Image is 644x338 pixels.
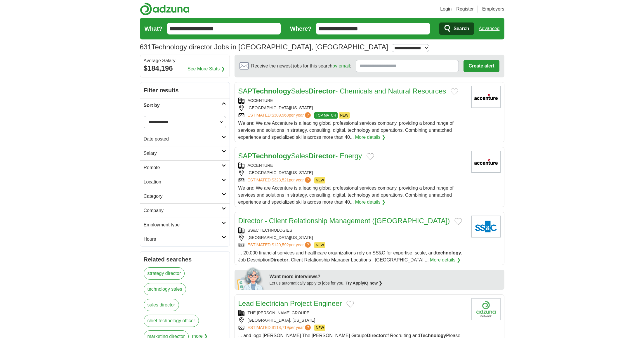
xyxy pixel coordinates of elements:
[251,63,351,70] span: Receive the newest jobs for this search :
[314,177,325,183] span: NEW
[140,132,230,146] a: Date posted
[140,146,230,160] a: Salary
[238,170,467,176] div: [GEOGRAPHIC_DATA][US_STATE]
[238,317,467,323] div: [GEOGRAPHIC_DATA], [US_STATE]
[272,242,289,247] span: $120,592
[238,87,446,95] a: SAPTechnologySalesDirector- Chemicals and Natural Resources
[144,58,226,63] div: Average Salary
[314,242,325,248] span: NEW
[471,298,501,320] img: Company logo
[238,105,467,111] div: [GEOGRAPHIC_DATA][US_STATE]
[144,283,186,295] a: technology sales
[248,98,273,103] a: ACCENTURE
[420,333,446,338] strong: Technology
[464,60,499,72] button: Create alert
[252,152,291,160] strong: Technology
[248,325,312,331] a: ESTIMATED:$118,719per year?
[367,333,385,338] strong: Director
[140,82,230,98] h2: Filter results
[140,175,230,189] a: Location
[355,134,386,141] a: More details ❯
[451,88,458,95] button: Add to favorite jobs
[339,112,350,119] span: NEW
[248,163,273,168] a: ACCENTURE
[248,177,312,183] a: ESTIMATED:$323,521per year?
[248,242,312,248] a: ESTIMATED:$120,592per year?
[140,203,230,218] a: Company
[238,217,450,225] a: Director - Client Relationship Management ([GEOGRAPHIC_DATA])
[140,43,388,51] h1: Technology director Jobs in [GEOGRAPHIC_DATA], [GEOGRAPHIC_DATA]
[140,42,152,52] span: 631
[140,98,230,112] a: Sort by
[367,153,374,160] button: Add to favorite jobs
[272,178,289,182] span: $323,521
[188,65,225,72] a: See More Stats ❯
[238,310,467,316] div: THE [PERSON_NAME] GROUPE
[305,177,311,183] span: ?
[332,63,350,68] a: by email
[454,23,469,34] span: Search
[252,87,291,95] strong: Technology
[346,281,382,285] a: Try ApplyIQ now ❯
[346,301,354,308] button: Add to favorite jobs
[471,86,501,108] img: Accenture logo
[144,136,222,143] h2: Date posted
[144,63,226,74] div: $184,196
[270,257,288,262] strong: Director
[290,24,311,33] label: Where?
[238,299,342,307] a: Lead Electrician Project Engineer
[308,87,335,95] strong: Director
[270,280,501,286] div: Let us automatically apply to jobs for you.
[305,112,311,118] span: ?
[248,228,292,233] a: SS&C TECHNOLOGIES
[144,178,222,186] h2: Location
[144,221,222,228] h2: Employment type
[238,235,467,241] div: [GEOGRAPHIC_DATA][US_STATE]
[436,250,461,255] strong: technology
[305,242,311,248] span: ?
[237,266,265,290] img: apply-iq-scientist.png
[238,250,463,262] span: ... 20,000 financial services and healthcare organizations rely on SS&C for expertise, scale, and...
[314,325,325,331] span: NEW
[238,186,454,204] span: We are: We are Accenture is a leading global professional services company, providing a broad ran...
[144,207,222,214] h2: Company
[471,216,501,238] img: SS&C Technologies logo
[308,152,335,160] strong: Director
[440,6,452,13] a: Login
[272,113,289,117] span: $309,968
[144,236,222,243] h2: Hours
[140,2,190,15] img: Adzuna logo
[140,160,230,175] a: Remote
[482,6,504,13] a: Employers
[140,232,230,246] a: Hours
[144,193,222,200] h2: Category
[314,112,337,119] span: TOP MATCH
[479,23,499,34] a: Advanced
[471,151,501,173] img: Accenture logo
[248,112,312,119] a: ESTIMATED:$309,968per year?
[355,199,386,206] a: More details ❯
[144,164,222,171] h2: Remote
[454,218,462,225] button: Add to favorite jobs
[439,22,474,35] button: Search
[144,315,199,327] a: chief technology officer
[238,121,454,140] span: We are: We are Accenture is a leading global professional services company, providing a broad ran...
[145,24,162,33] label: What?
[270,273,501,280] div: Want more interviews?
[140,218,230,232] a: Employment type
[456,6,474,13] a: Register
[144,267,185,280] a: strategy director
[238,152,362,160] a: SAPTechnologySalesDirector- Energy
[144,102,222,109] h2: Sort by
[144,299,179,311] a: sales director
[272,325,289,330] span: $118,719
[144,150,222,157] h2: Salary
[144,255,226,264] h2: Related searches
[430,256,461,264] a: More details ❯
[305,325,311,330] span: ?
[140,189,230,203] a: Category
